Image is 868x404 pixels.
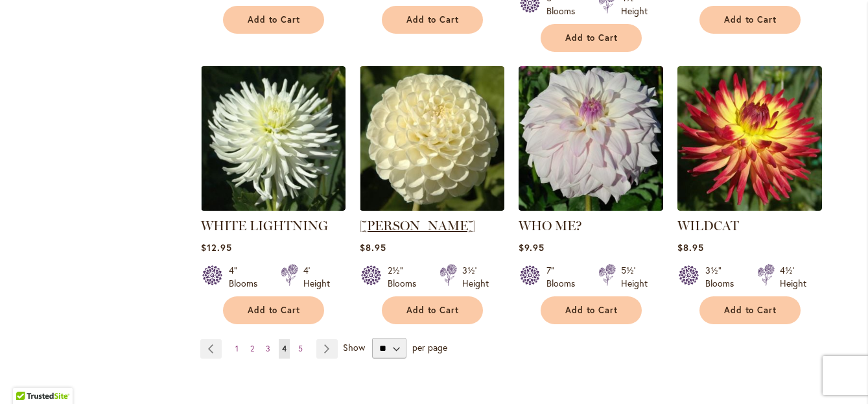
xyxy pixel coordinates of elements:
div: 2½" Blooms [388,264,424,290]
span: $8.95 [360,241,386,254]
div: 3½" Blooms [705,264,742,290]
span: per page [412,341,447,353]
button: Add to Cart [541,24,642,52]
div: 5½' Height [621,264,648,290]
a: 2 [247,339,257,359]
button: Add to Cart [223,6,324,34]
span: Add to Cart [406,305,460,316]
button: Add to Cart [382,6,483,34]
span: Add to Cart [565,305,618,316]
a: WHITE NETTIE [360,201,504,213]
div: 7" Blooms [546,264,583,290]
button: Add to Cart [699,6,801,34]
span: Add to Cart [724,14,777,25]
iframe: Launch Accessibility Center [10,358,46,394]
button: Add to Cart [699,296,801,324]
a: WILDCAT [677,201,822,213]
a: Who Me? [519,201,663,213]
span: Add to Cart [565,32,618,43]
span: Add to Cart [248,14,301,25]
span: Add to Cart [724,305,777,316]
a: WHITE LIGHTNING [201,201,346,213]
span: $12.95 [201,241,232,254]
span: 5 [298,344,303,353]
a: 3 [263,339,274,359]
button: Add to Cart [223,296,324,324]
span: Add to Cart [248,305,301,316]
span: Show [343,341,365,353]
a: WHITE LIGHTNING [201,218,328,233]
img: WHITE LIGHTNING [201,66,346,211]
img: WILDCAT [677,66,822,211]
span: 1 [235,344,239,353]
img: WHITE NETTIE [360,66,504,211]
span: $8.95 [677,241,704,254]
a: [PERSON_NAME] [360,218,475,233]
div: 4" Blooms [229,264,265,290]
div: 4½' Height [780,264,806,290]
span: $9.95 [519,241,545,254]
a: 5 [295,339,306,359]
div: 3½' Height [462,264,489,290]
button: Add to Cart [541,296,642,324]
a: 1 [232,339,242,359]
a: WHO ME? [519,218,582,233]
span: 2 [250,344,254,353]
span: 3 [266,344,270,353]
a: WILDCAT [677,218,739,233]
div: 4' Height [303,264,330,290]
img: Who Me? [519,66,663,211]
span: 4 [282,344,287,353]
button: Add to Cart [382,296,483,324]
span: Add to Cart [406,14,460,25]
